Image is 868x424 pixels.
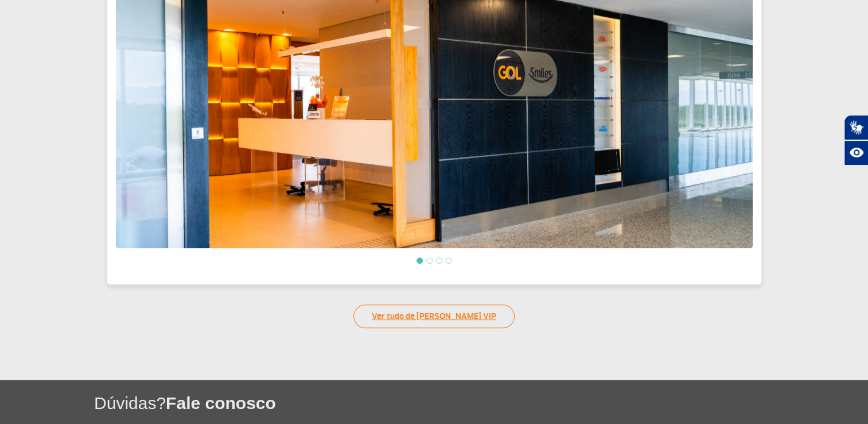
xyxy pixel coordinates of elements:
[353,304,515,328] a: Ver tudo de [PERSON_NAME] VIP
[844,115,868,165] div: Plugin de acessibilidade da Hand Talk.
[844,140,868,165] button: Abrir recursos assistivos.
[94,391,868,415] h1: Dúvidas?
[166,394,276,413] span: Fale conosco
[844,115,868,140] button: Abrir tradutor de língua de sinais.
